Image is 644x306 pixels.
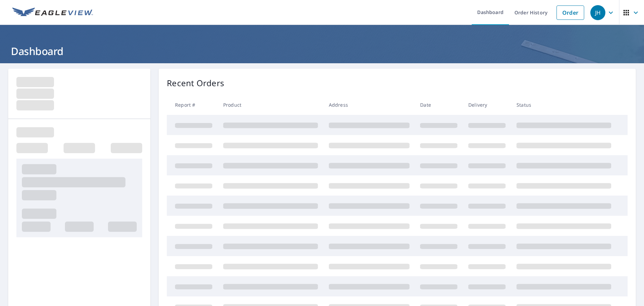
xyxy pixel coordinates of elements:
p: Recent Orders [167,77,224,89]
div: JH [590,5,605,20]
h1: Dashboard [8,44,636,58]
th: Product [218,95,323,115]
img: EV Logo [12,8,93,18]
th: Report # [167,95,218,115]
th: Date [415,95,463,115]
th: Address [323,95,415,115]
th: Status [511,95,617,115]
a: Order [556,5,584,20]
th: Delivery [463,95,511,115]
